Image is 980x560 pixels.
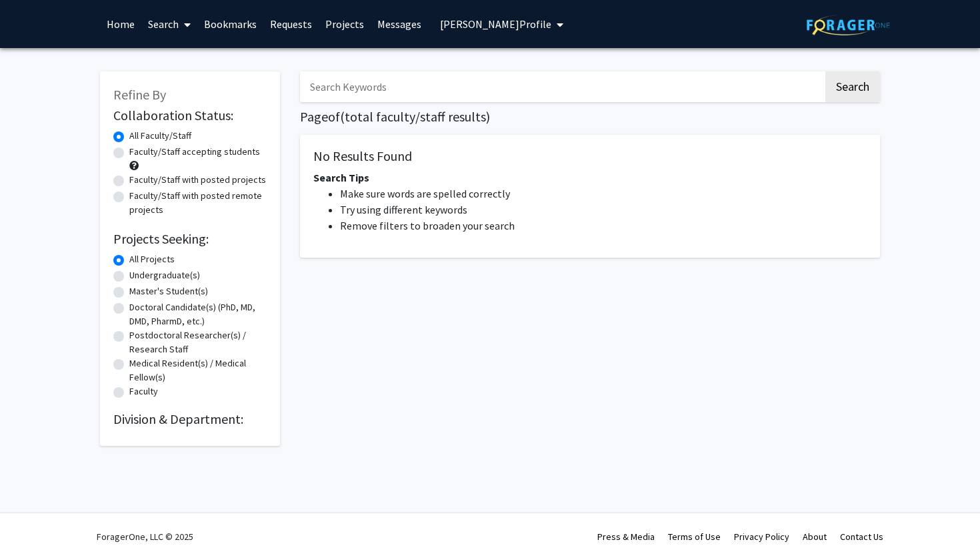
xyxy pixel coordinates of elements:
a: Bookmarks [197,1,263,47]
label: Faculty/Staff with posted projects [129,173,266,187]
div: ForagerOne, LLC © 2025 [97,513,193,560]
span: Refine By [113,86,166,103]
h5: No Results Found [313,148,867,164]
img: ForagerOne Logo [807,15,890,35]
label: Medical Resident(s) / Medical Fellow(s) [129,356,267,384]
a: Press & Media [597,531,655,543]
label: All Faculty/Staff [129,129,191,143]
label: Master's Student(s) [129,284,208,298]
label: Faculty [129,384,158,398]
a: Messages [371,1,428,47]
li: Remove filters to broaden your search [340,218,867,234]
label: Faculty/Staff with posted remote projects [129,189,267,217]
a: Contact Us [840,531,883,543]
h2: Projects Seeking: [113,231,267,247]
a: Privacy Policy [734,531,789,543]
label: Faculty/Staff accepting students [129,145,260,159]
a: Search [141,1,197,47]
nav: Page navigation [300,271,880,302]
span: [PERSON_NAME] Profile [440,17,551,31]
h2: Division & Department: [113,411,267,427]
label: Doctoral Candidate(s) (PhD, MD, DMD, PharmD, etc.) [129,300,267,328]
input: Search Keywords [300,71,823,102]
a: Home [100,1,141,47]
a: Requests [263,1,319,47]
h1: Page of ( total faculty/staff results) [300,109,880,125]
li: Try using different keywords [340,202,867,218]
a: Terms of Use [668,531,721,543]
li: Make sure words are spelled correctly [340,186,867,202]
label: All Projects [129,252,175,266]
a: About [803,531,827,543]
label: Undergraduate(s) [129,268,200,282]
h2: Collaboration Status: [113,107,267,123]
button: Search [825,71,880,102]
span: Search Tips [313,171,369,184]
label: Postdoctoral Researcher(s) / Research Staff [129,328,267,356]
a: Projects [319,1,371,47]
